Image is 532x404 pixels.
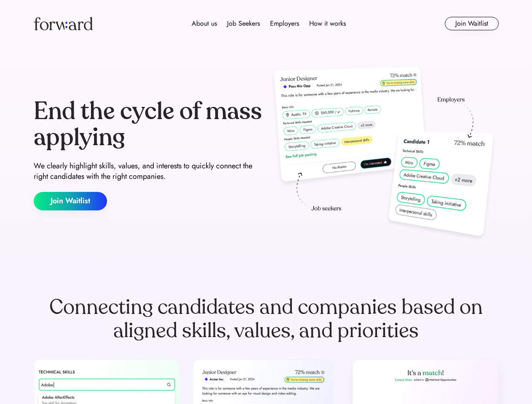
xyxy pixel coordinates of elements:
button: Join Waitlist [34,192,107,210]
div: End the cycle of mass applying [34,98,263,150]
button: Join Waitlist [445,17,499,30]
img: hero-image.png [270,64,499,245]
div: We clearly highlight skills, values, and interests to quickly connect the right candidates with t... [34,161,263,182]
div: About us [192,19,217,29]
div: Employers [270,19,299,29]
div: Connecting candidates and companies based on aligned skills, values, and priorities [34,295,499,343]
div: How it works [309,19,346,29]
img: Forward logo [34,17,93,30]
div: Job Seekers [227,19,260,29]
